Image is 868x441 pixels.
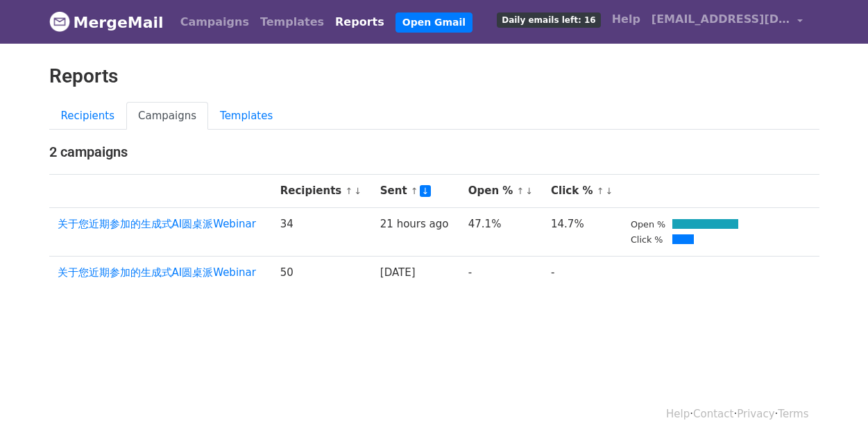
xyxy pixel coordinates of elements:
span: [EMAIL_ADDRESS][DOMAIN_NAME] [652,11,790,28]
a: ↑ [346,186,353,196]
small: Open % [631,219,665,230]
a: Terms [778,408,808,420]
a: ↓ [420,185,432,197]
th: Sent [372,175,460,208]
span: Daily emails left: 16 [497,12,600,28]
td: 34 [272,207,372,256]
td: 21 hours ago [372,207,460,256]
a: Help [666,408,690,420]
th: Click % [543,175,622,208]
td: - [460,256,543,288]
a: Reports [330,8,390,36]
img: MergeMail logo [49,11,70,32]
td: [DATE] [372,256,460,288]
a: Privacy [737,408,774,420]
td: 14.7% [543,207,622,256]
a: Help [606,6,646,33]
a: ↓ [354,186,361,196]
a: Templates [208,102,284,130]
td: 50 [272,256,372,288]
a: ↑ [411,186,418,196]
a: 关于您近期参加的生成式AI圆桌派Webinar [58,266,256,279]
a: [EMAIL_ADDRESS][DOMAIN_NAME] [646,6,808,38]
a: Recipients [49,102,127,130]
h2: Reports [49,64,819,88]
h4: 2 campaigns [49,144,819,160]
a: MergeMail [49,8,164,37]
th: Open % [460,175,543,208]
td: - [543,256,622,288]
a: ↓ [605,186,613,196]
a: Campaigns [126,102,208,130]
a: ↑ [597,186,604,196]
a: 关于您近期参加的生成式AI圆桌派Webinar [58,218,256,230]
a: Open Gmail [395,12,473,33]
td: 47.1% [460,207,543,256]
a: Campaigns [175,8,255,36]
a: ↓ [525,186,533,196]
a: Templates [255,8,330,36]
th: Recipients [272,175,372,208]
a: Contact [693,408,733,420]
small: Click % [631,234,663,245]
a: ↑ [517,186,525,196]
a: Daily emails left: 16 [491,6,606,33]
